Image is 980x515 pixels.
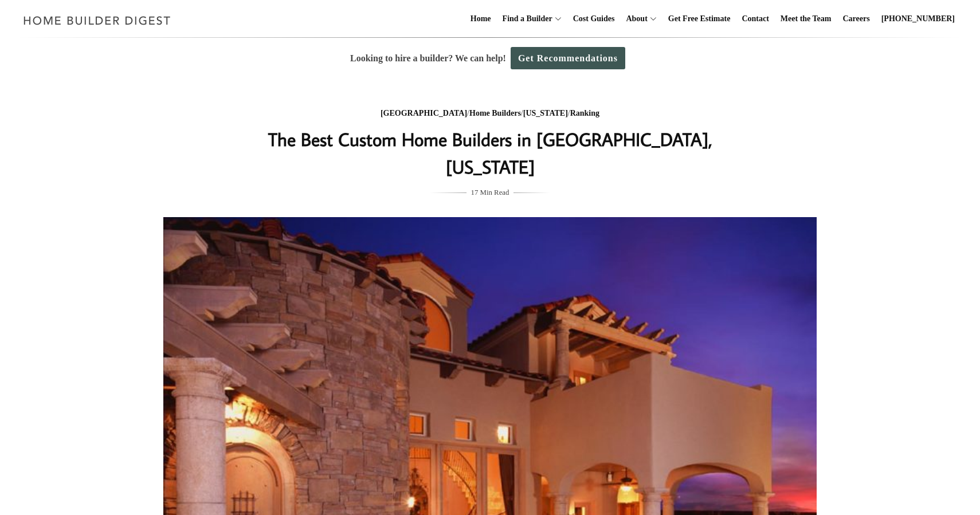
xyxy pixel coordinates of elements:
a: Home Builders [469,109,521,117]
a: Ranking [570,109,599,117]
a: Careers [838,1,875,37]
a: Get Recommendations [511,47,625,69]
a: [PHONE_NUMBER] [877,1,959,37]
a: Get Free Estimate [664,1,735,37]
a: Cost Guides [569,1,620,37]
a: Contact [737,1,773,37]
div: / / / [261,107,719,121]
a: Find a Builder [498,1,552,37]
a: [US_STATE] [523,109,568,117]
span: 17 Min Read [471,186,509,199]
h1: The Best Custom Home Builders in [GEOGRAPHIC_DATA], [US_STATE] [261,125,719,180]
a: Home [466,1,496,37]
img: Home Builder Digest [18,9,176,32]
a: Meet the Team [776,1,836,37]
a: [GEOGRAPHIC_DATA] [381,109,467,117]
a: About [621,1,647,37]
